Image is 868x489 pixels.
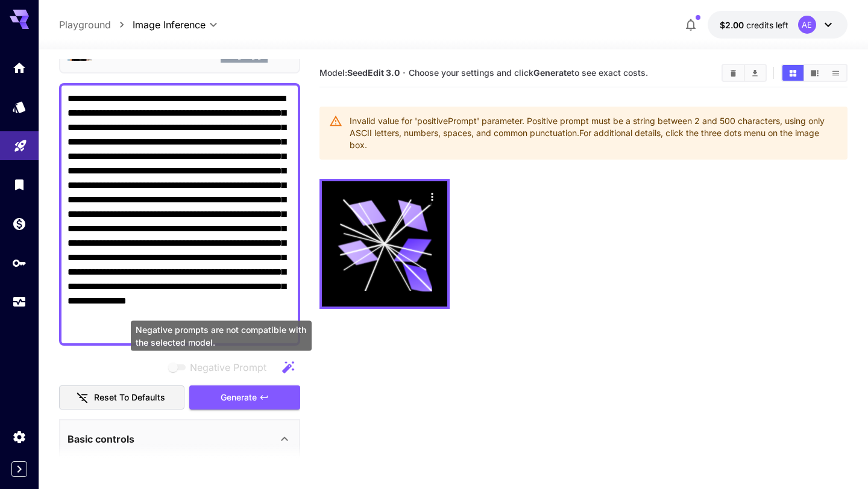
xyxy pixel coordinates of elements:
[68,432,134,446] p: Basic controls
[133,17,206,32] span: Image Inference
[347,67,400,78] b: SeedEdit 3.0
[720,20,746,30] span: $2.00
[12,177,27,192] div: Library
[13,135,28,150] div: Playground
[403,66,406,80] p: ·
[722,64,767,82] div: Clear ImagesDownload All
[798,16,816,34] div: AE
[12,99,27,114] div: Models
[190,360,266,375] span: Negative Prompt
[708,11,848,39] button: $2.00AE
[723,65,744,81] button: Clear Images
[804,65,825,81] button: Show images in video view
[12,60,27,75] div: Home
[11,461,27,477] button: Expand sidebar
[189,385,300,410] button: Generate
[12,255,27,270] div: API Keys
[59,17,111,32] a: Playground
[12,294,27,310] div: Usage
[409,67,648,78] span: Choose your settings and click to see exact costs.
[533,67,571,78] b: Generate
[59,385,184,410] button: Reset to defaults
[131,321,312,351] div: Negative prompts are not compatible with the selected model.
[319,67,400,78] span: Model:
[12,216,27,231] div: Wallet
[68,425,292,453] div: Basic controls
[350,110,837,156] div: Invalid value for 'positivePrompt' parameter. Positive prompt must be a string between 2 and 500 ...
[720,19,788,31] div: $2.00
[782,65,804,81] button: Show images in grid view
[825,65,846,81] button: Show images in list view
[59,17,133,32] nav: breadcrumb
[424,187,442,205] div: Actions
[781,64,848,82] div: Show images in grid viewShow images in video viewShow images in list view
[12,429,27,444] div: Settings
[744,65,766,81] button: Download All
[746,20,788,30] span: credits left
[166,360,276,375] span: Negative prompts are not compatible with the selected model.
[221,390,257,405] span: Generate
